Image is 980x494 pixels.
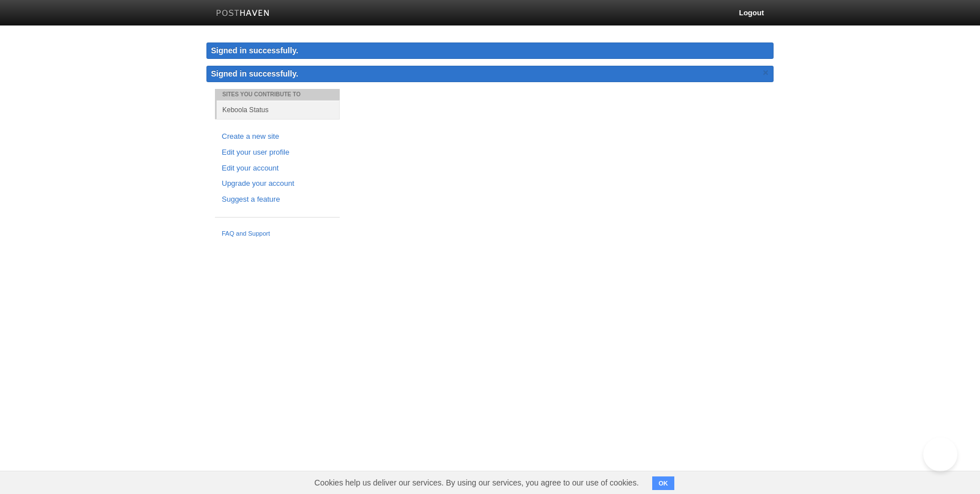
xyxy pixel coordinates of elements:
span: Cookies help us deliver our services. By using our services, you agree to our use of cookies. [303,471,650,494]
li: Sites You Contribute To [215,89,340,100]
div: Signed in successfully. [206,42,774,59]
a: Suggest a feature [222,194,333,206]
a: Edit your account [222,163,333,174]
a: × [761,66,771,80]
img: Posthaven-bar [216,10,270,18]
span: Signed in successfully. [211,69,298,78]
a: Upgrade your account [222,178,333,190]
a: Edit your user profile [222,147,333,159]
a: Keboola Status [217,100,340,119]
a: Create a new site [222,131,333,143]
button: OK [652,476,674,490]
iframe: Help Scout Beacon - Open [923,437,957,471]
a: FAQ and Support [222,229,333,239]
